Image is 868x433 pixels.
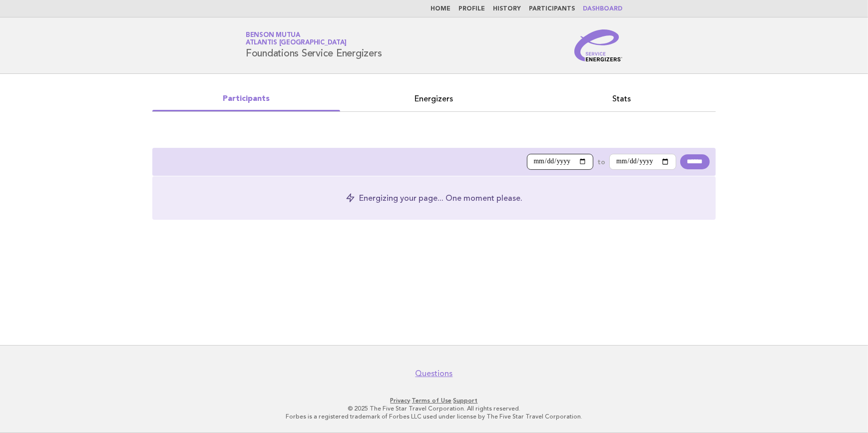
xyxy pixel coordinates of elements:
a: Profile [458,6,485,12]
a: Dashboard [583,6,622,12]
p: Forbes is a registered trademark of Forbes LLC used under license by The Five Star Travel Corpora... [128,413,740,421]
a: Terms of Use [412,397,452,404]
a: Questions [416,369,453,379]
a: Energizers [340,92,528,106]
a: Stats [528,92,716,106]
p: · · [128,397,740,405]
a: Participants [529,6,575,12]
img: Service Energizers [574,29,622,61]
h1: Foundations Service Energizers [246,32,382,58]
a: Privacy [391,397,411,404]
a: Home [431,6,450,12]
a: Benson MutuaAtlantis [GEOGRAPHIC_DATA] [246,32,347,46]
a: Support [453,397,478,404]
p: Energizing your page... One moment please. [359,192,522,204]
label: to [597,157,605,166]
p: © 2025 The Five Star Travel Corporation. All rights reserved. [128,405,740,413]
a: Participants [152,92,340,106]
a: History [493,6,521,12]
span: Atlantis [GEOGRAPHIC_DATA] [246,40,347,46]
